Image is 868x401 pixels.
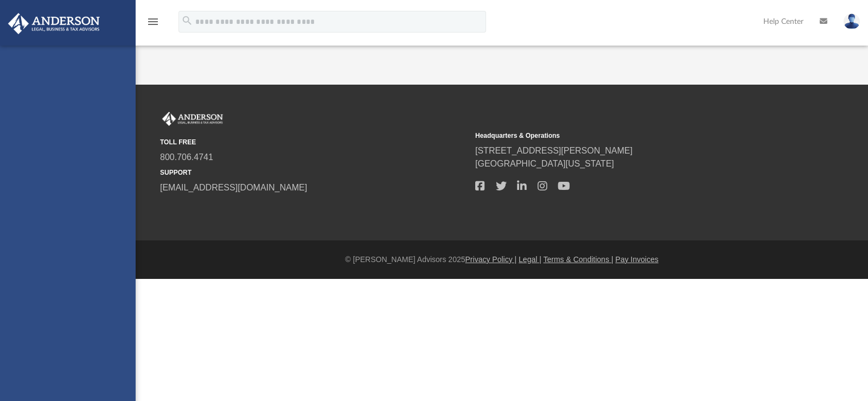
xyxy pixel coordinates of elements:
[160,168,468,177] small: SUPPORT
[160,112,225,126] img: Anderson Advisors Platinum Portal
[146,21,159,28] a: menu
[5,13,103,34] img: Anderson Advisors Platinum Portal
[844,14,860,29] img: User Pic
[475,146,633,155] a: [STREET_ADDRESS][PERSON_NAME]
[181,15,193,27] i: search
[475,159,614,168] a: [GEOGRAPHIC_DATA][US_STATE]
[519,255,541,264] a: Legal |
[136,254,868,265] div: © [PERSON_NAME] Advisors 2025
[146,15,159,28] i: menu
[615,255,658,264] a: Pay Invoices
[465,255,517,264] a: Privacy Policy |
[544,255,614,264] a: Terms & Conditions |
[475,131,783,141] small: Headquarters & Operations
[160,152,213,162] a: 800.706.4741
[160,137,468,147] small: TOLL FREE
[160,183,307,192] a: [EMAIL_ADDRESS][DOMAIN_NAME]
